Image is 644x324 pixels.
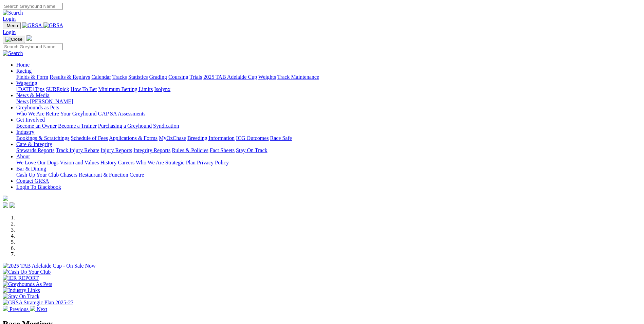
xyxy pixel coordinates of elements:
[100,160,116,165] a: History
[258,74,276,80] a: Weights
[58,123,97,129] a: Become a Trainer
[3,306,8,311] img: chevron-left-pager-white.svg
[16,172,641,178] div: Bar & Dining
[3,202,8,208] img: facebook.svg
[16,92,50,98] a: News & Media
[46,86,69,92] a: SUREpick
[16,74,48,80] a: Fields & Form
[16,111,44,116] a: Who We Are
[16,62,30,68] a: Home
[71,86,97,92] a: How To Bet
[16,166,46,172] a: Bar & Dining
[98,123,152,129] a: Purchasing a Greyhound
[71,135,108,141] a: Schedule of Fees
[7,23,18,28] span: Menu
[187,135,235,141] a: Breeding Information
[149,74,167,80] a: Grading
[16,86,44,92] a: [DATE] Tips
[3,281,52,287] img: Greyhounds As Pets
[118,160,134,165] a: Careers
[37,306,47,312] span: Next
[277,74,319,80] a: Track Maintenance
[210,147,235,153] a: Fact Sheets
[270,135,292,141] a: Race Safe
[10,306,29,312] span: Previous
[3,300,73,306] img: GRSA Strategic Plan 2025-27
[16,154,30,159] a: About
[133,147,170,153] a: Integrity Reports
[26,35,32,41] img: logo-grsa-white.png
[136,160,164,165] a: Who We Are
[236,135,269,141] a: ICG Outcomes
[16,74,641,80] div: Racing
[159,135,186,141] a: MyOzChase
[16,105,59,110] a: Greyhounds as Pets
[16,123,641,129] div: Get Involved
[3,196,8,201] img: logo-grsa-white.png
[3,29,16,35] a: Login
[16,117,45,123] a: Get Involved
[16,160,641,166] div: About
[153,123,179,129] a: Syndication
[3,275,39,281] img: IER REPORT
[203,74,257,80] a: 2025 TAB Adelaide Cup
[165,160,196,165] a: Strategic Plan
[3,22,21,29] button: Toggle navigation
[3,16,16,22] a: Login
[16,86,641,92] div: Wagering
[16,135,69,141] a: Bookings & Scratchings
[172,147,208,153] a: Rules & Policies
[3,293,39,300] img: Stay On Track
[30,306,35,311] img: chevron-right-pager-white.svg
[3,43,63,50] input: Search
[16,178,49,184] a: Contact GRSA
[98,86,153,92] a: Minimum Betting Limits
[16,68,32,74] a: Racing
[168,74,188,80] a: Coursing
[16,141,52,147] a: Care & Integrity
[60,172,144,178] a: Chasers Restaurant & Function Centre
[3,269,51,275] img: Cash Up Your Club
[16,160,58,165] a: We Love Our Dogs
[16,147,54,153] a: Stewards Reports
[112,74,127,80] a: Tracks
[3,50,23,56] img: Search
[22,22,42,29] img: GRSA
[3,287,40,293] img: Industry Links
[30,306,47,312] a: Next
[50,74,90,80] a: Results & Replays
[30,98,73,104] a: [PERSON_NAME]
[236,147,267,153] a: Stay On Track
[56,147,99,153] a: Track Injury Rebate
[3,306,30,312] a: Previous
[16,80,37,86] a: Wagering
[60,160,99,165] a: Vision and Values
[3,36,25,43] button: Toggle navigation
[16,147,641,154] div: Care & Integrity
[100,147,132,153] a: Injury Reports
[3,3,63,10] input: Search
[16,129,34,135] a: Industry
[109,135,158,141] a: Applications & Forms
[10,202,15,208] img: twitter.svg
[5,37,22,42] img: Close
[16,184,61,190] a: Login To Blackbook
[98,111,146,116] a: GAP SA Assessments
[16,98,29,104] a: News
[16,98,641,105] div: News & Media
[3,10,23,16] img: Search
[16,111,641,117] div: Greyhounds as Pets
[154,86,170,92] a: Isolynx
[43,22,63,29] img: GRSA
[91,74,111,80] a: Calendar
[3,263,96,269] img: 2025 TAB Adelaide Cup - On Sale Now
[128,74,148,80] a: Statistics
[16,135,641,141] div: Industry
[197,160,229,165] a: Privacy Policy
[46,111,97,116] a: Retire Your Greyhound
[16,172,59,178] a: Cash Up Your Club
[189,74,202,80] a: Trials
[16,123,57,129] a: Become an Owner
